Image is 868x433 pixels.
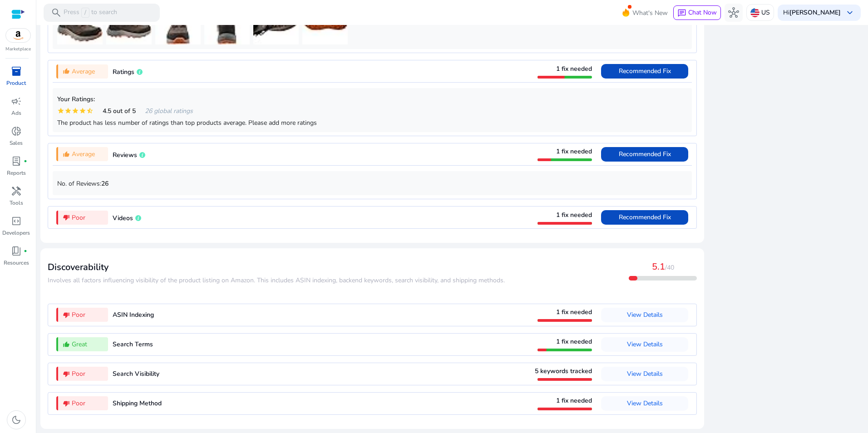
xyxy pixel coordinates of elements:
[81,8,89,18] span: /
[11,109,21,117] p: Ads
[750,8,759,17] img: us.svg
[627,399,663,408] span: View Details
[688,8,717,17] span: Chat Now
[11,246,22,256] span: book_4
[79,107,86,114] mat-icon: star
[63,400,70,407] mat-icon: thumb_down_alt
[728,7,739,18] span: hub
[665,263,674,272] span: /40
[113,214,133,222] span: Videos
[63,341,70,348] mat-icon: thumb_up_alt
[11,414,22,425] span: dark_mode
[72,340,87,349] span: Great
[72,369,85,379] span: Poor
[789,8,841,17] b: [PERSON_NAME]
[101,179,108,188] b: 26
[725,4,743,22] button: hub
[72,213,85,222] span: Poor
[145,106,193,116] span: 26 global ratings
[57,179,687,188] p: No. of Reviews:
[677,9,686,18] span: chat
[57,118,687,128] div: The product has less number of ratings than top products average. Please add more ratings
[652,261,665,273] span: 5.1
[63,370,70,378] mat-icon: thumb_down_alt
[673,5,721,20] button: chatChat Now
[783,10,841,16] p: Hi
[556,147,592,156] span: 1 fix needed
[2,229,30,237] p: Developers
[64,107,72,114] mat-icon: star
[63,68,70,75] mat-icon: thumb_up_alt
[72,67,95,76] span: Average
[556,396,592,405] span: 1 fix needed
[72,399,85,408] span: Poor
[63,214,70,221] mat-icon: thumb_down_alt
[11,96,22,107] span: campaign
[627,340,663,349] span: View Details
[556,308,592,316] span: 1 fix needed
[601,396,688,411] button: View Details
[113,68,134,76] span: Ratings
[5,46,31,53] p: Marketplace
[4,259,29,267] p: Resources
[11,156,22,167] span: lab_profile
[601,210,688,225] button: Recommended Fix
[619,67,671,75] span: Recommended Fix
[113,340,153,349] span: Search Terms
[6,29,30,42] img: amazon.svg
[57,107,64,114] mat-icon: star
[24,159,27,163] span: fiber_manual_record
[632,5,668,21] span: What's New
[48,262,505,273] h3: Discoverability
[113,369,159,378] span: Search Visibility
[6,79,26,87] p: Product
[601,308,688,322] button: View Details
[51,7,62,18] span: search
[11,66,22,77] span: inventory_2
[24,249,27,253] span: fiber_manual_record
[113,399,162,408] span: Shipping Method
[64,8,117,18] p: Press to search
[103,106,136,116] span: 4.5 out of 5
[11,186,22,197] span: handyman
[627,310,663,319] span: View Details
[556,211,592,219] span: 1 fix needed
[48,276,505,285] span: ​​Involves all factors influencing visibility of the product listing on Amazon. This includes ASI...
[556,64,592,73] span: 1 fix needed
[761,5,770,20] p: US
[10,199,23,207] p: Tools
[63,311,70,319] mat-icon: thumb_down_alt
[627,369,663,378] span: View Details
[619,213,671,221] span: Recommended Fix
[10,139,23,147] p: Sales
[113,310,154,319] span: ASIN Indexing
[72,107,79,114] mat-icon: star
[86,107,94,114] mat-icon: star_half
[601,367,688,381] button: View Details
[601,337,688,352] button: View Details
[535,367,592,375] span: 5 keywords tracked
[601,147,688,162] button: Recommended Fix
[619,150,671,158] span: Recommended Fix
[72,149,95,159] span: Average
[11,216,22,226] span: code_blocks
[556,337,592,346] span: 1 fix needed
[7,169,26,177] p: Reports
[601,64,688,79] button: Recommended Fix
[63,151,70,158] mat-icon: thumb_up_alt
[72,310,85,320] span: Poor
[113,151,137,159] span: Reviews
[844,7,855,18] span: keyboard_arrow_down
[11,126,22,137] span: donut_small
[57,96,687,103] h5: Your Ratings:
